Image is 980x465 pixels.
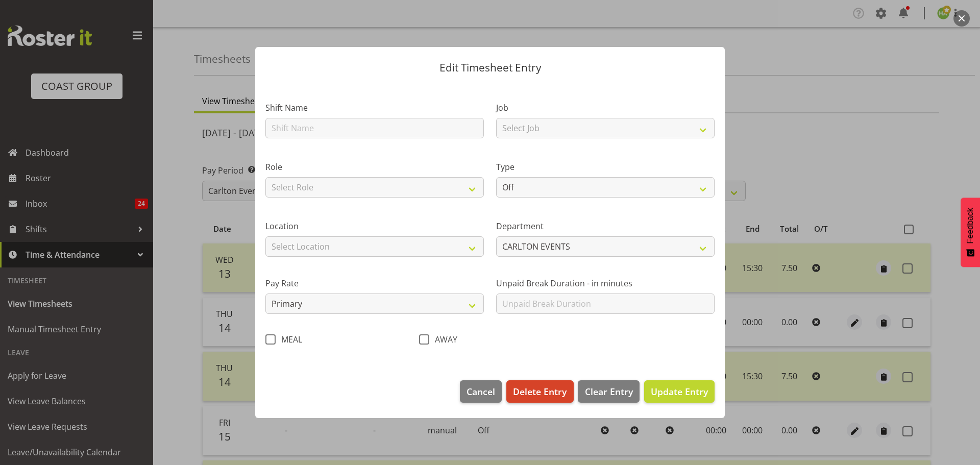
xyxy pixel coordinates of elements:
[496,220,715,232] label: Department
[961,198,980,267] button: Feedback - Show survey
[467,385,495,398] span: Cancel
[429,334,457,345] span: AWAY
[496,102,715,114] label: Job
[578,380,639,403] button: Clear Entry
[496,293,715,314] input: Unpaid Break Duration
[496,277,715,289] label: Unpaid Break Duration - in minutes
[513,385,567,398] span: Delete Entry
[460,380,502,403] button: Cancel
[265,118,484,138] input: Shift Name
[585,385,633,398] span: Clear Entry
[265,62,715,73] p: Edit Timesheet Entry
[265,102,484,114] label: Shift Name
[265,161,484,173] label: Role
[966,208,975,243] span: Feedback
[644,380,715,403] button: Update Entry
[651,385,708,398] span: Update Entry
[265,220,484,232] label: Location
[276,334,302,345] span: MEAL
[265,277,484,289] label: Pay Rate
[496,161,715,173] label: Type
[506,380,573,403] button: Delete Entry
